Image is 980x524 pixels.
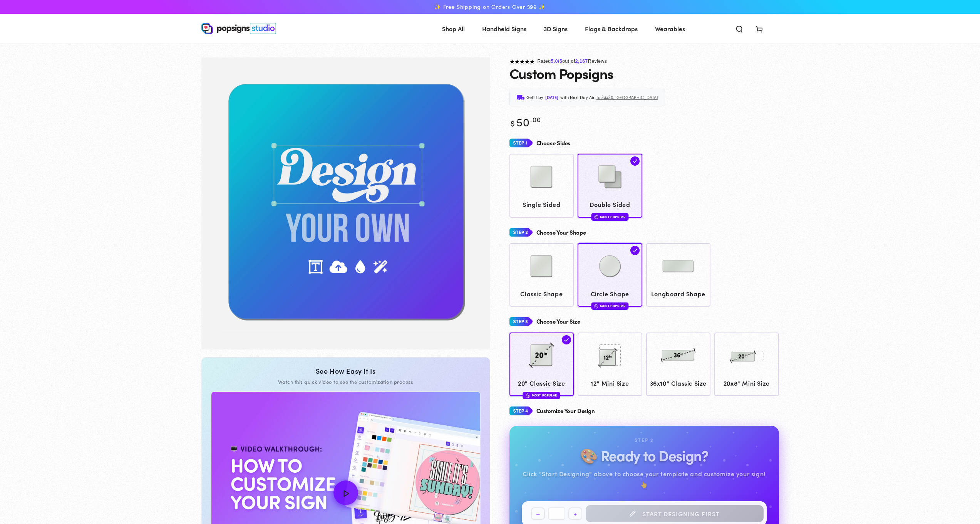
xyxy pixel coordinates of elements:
[729,20,749,37] summary: Search our site
[544,23,568,34] span: 3D Signs
[578,154,642,217] a: Double Sided Double Sided Most Popular
[659,247,697,286] img: Longboard Shape
[551,59,558,64] span: 5.0
[509,243,574,307] a: Classic Shape Classic Shape
[580,447,708,463] h2: 🎨 Ready to Design?
[201,57,490,349] img: Custom Popsigns
[536,408,595,414] h4: Customize Your Design
[575,59,588,64] span: 2,167
[526,393,530,398] img: fire.svg
[201,57,490,349] media-gallery: Gallery Viewer
[591,213,628,220] div: Most Popular
[596,94,658,101] span: to 34430, [GEOGRAPHIC_DATA]
[522,247,561,286] img: Classic Shape
[655,23,685,34] span: Wearables
[536,140,571,146] h4: Choose Sides
[635,436,653,445] div: Step 2
[578,333,642,396] a: 12 12" Mini Size
[211,378,481,385] div: Watch this quick video to see the customization process
[509,404,533,418] img: Step 4
[509,114,541,129] bdi: 50
[509,154,574,217] a: Single Sided Single Sided
[509,333,574,396] a: 20 20" Classic Size Most Popular
[650,378,707,389] span: 36x10" Classic Size
[727,336,766,375] img: 20x8
[509,136,533,150] img: Step 1
[538,18,573,39] a: 3D Signs
[650,288,707,299] span: Longboard Shape
[476,18,532,39] a: Handheld Signs
[536,318,580,325] h4: Choose Your Size
[594,214,598,220] img: fire.svg
[482,23,526,34] span: Handheld Signs
[578,243,642,307] a: Circle Shape Circle Shape Most Popular
[591,247,629,286] img: Circle Shape
[591,158,629,196] img: Double Sided
[646,243,711,307] a: Longboard Shape Longboard Shape
[513,288,570,299] span: Classic Shape
[513,378,570,389] span: 20" Classic Size
[526,94,543,101] span: Get it by
[630,246,640,255] img: check.svg
[513,199,570,210] span: Single Sided
[718,378,776,389] span: 20x8" Mini Size
[591,336,629,375] img: 12
[649,18,691,39] a: Wearables
[436,18,471,39] a: Shop All
[536,229,586,236] h4: Choose Your Shape
[509,65,613,81] h1: Custom Popsigns
[509,225,533,240] img: Step 2
[562,335,571,344] img: check.svg
[591,302,628,310] div: Most Popular
[581,288,639,299] span: Circle Shape
[545,94,558,101] span: [DATE]
[530,114,541,124] sup: .00
[594,303,598,309] img: fire.svg
[211,367,481,375] div: See How Easy It Is
[522,468,767,490] div: Click "Start Designing" above to choose your template and customize your sign! 👆
[522,158,561,196] img: Single Sided
[560,94,595,101] span: with Next Day Air
[714,333,779,396] a: 20x8 20x8" Mini Size
[630,156,640,166] img: check.svg
[201,23,276,34] img: Popsigns Studio
[509,314,533,329] img: Step 3
[659,336,697,375] img: 36x10
[442,23,465,34] span: Shop All
[558,59,562,64] span: /5
[585,23,638,34] span: Flags & Backdrops
[646,333,711,396] a: 36x10 36x10" Classic Size
[511,118,515,128] span: $
[581,378,639,389] span: 12" Mini Size
[579,18,643,39] a: Flags & Backdrops
[523,392,560,399] div: Most Popular
[581,199,639,210] span: Double Sided
[434,3,545,10] span: ✨ Free Shipping on Orders Over $99 ✨
[538,59,607,64] span: Rated out of Reviews
[522,336,561,375] img: 20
